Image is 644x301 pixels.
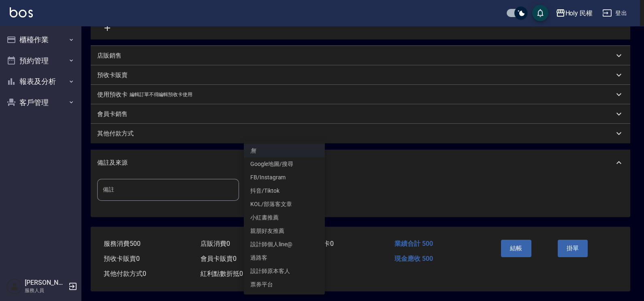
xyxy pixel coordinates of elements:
[244,184,325,198] li: 抖音/Tiktok
[244,264,325,278] li: 設計師原本客人
[244,224,325,238] li: 親朋好友推薦
[244,238,325,251] li: 設計師個人line@
[244,157,325,171] li: Google地圖/搜尋
[244,198,325,211] li: KOL/部落客文章
[244,171,325,184] li: FB/Instagram
[250,146,256,155] em: 無
[244,278,325,291] li: 票券平台
[244,211,325,224] li: 小紅書推薦
[244,251,325,264] li: 過路客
